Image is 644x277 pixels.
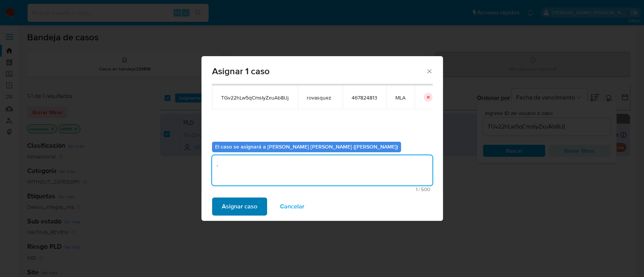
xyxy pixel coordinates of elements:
[426,67,432,74] button: Cerrar ventana
[212,155,432,185] textarea: .
[221,94,289,101] span: TGv22hLw5qCmsIyZxuAb8IJj
[270,197,314,216] button: Cancelar
[424,93,433,102] button: icon-button
[215,143,398,150] b: El caso se asignará a [PERSON_NAME] [PERSON_NAME] ([PERSON_NAME])
[201,56,443,221] div: assign-modal
[307,94,334,101] span: rovasquez
[352,94,377,101] span: 467824813
[222,198,257,215] span: Asignar caso
[212,67,426,76] span: Asignar 1 caso
[212,197,267,216] button: Asignar caso
[214,187,430,192] span: Máximo 500 caracteres
[395,94,406,101] span: MLA
[280,198,304,215] span: Cancelar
